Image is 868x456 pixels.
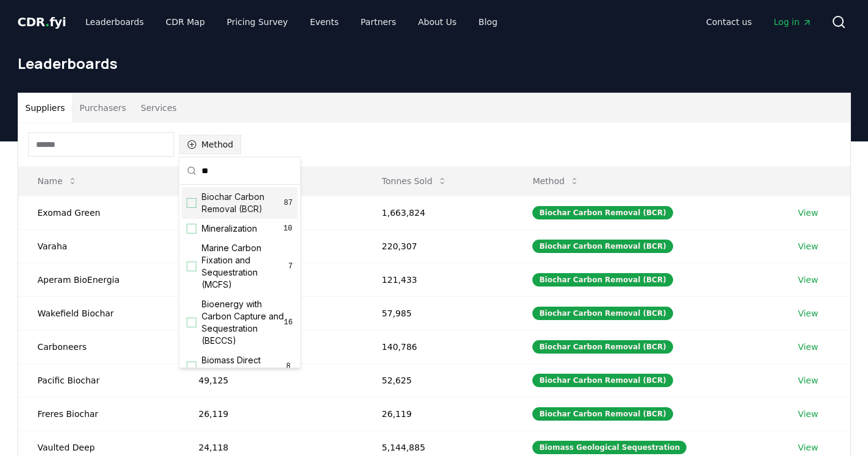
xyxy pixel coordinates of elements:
[18,93,72,123] button: Suppliers
[179,397,362,430] td: 26,119
[202,354,284,379] span: Biomass Direct Storage
[764,11,821,33] a: Log in
[362,330,513,363] td: 140,786
[156,11,214,33] a: CDR Map
[798,441,818,454] a: View
[774,16,811,28] span: Log in
[696,11,761,33] a: Contact us
[18,229,179,263] td: Varaha
[362,363,513,397] td: 52,625
[18,13,66,30] a: CDR.fyi
[202,242,289,291] span: Marine Carbon Fixation and Sequestration (MCFS)
[372,169,457,193] button: Tonnes Sold
[362,397,513,430] td: 26,119
[283,224,293,233] span: 10
[351,11,406,33] a: Partners
[532,340,672,354] div: Biochar Carbon Removal (BCR)
[532,206,672,219] div: Biochar Carbon Removal (BCR)
[179,135,242,154] button: Method
[217,11,297,33] a: Pricing Survey
[696,11,821,33] nav: Main
[18,363,179,397] td: Pacific Biochar
[362,296,513,330] td: 57,985
[284,198,292,208] span: 87
[72,93,133,123] button: Purchasers
[18,15,66,29] span: CDR fyi
[202,223,257,235] span: Mineralization
[532,307,672,320] div: Biochar Carbon Removal (BCR)
[300,11,348,33] a: Events
[532,374,672,387] div: Biochar Carbon Removal (BCR)
[798,307,818,319] a: View
[532,273,672,287] div: Biochar Carbon Removal (BCR)
[798,374,818,387] a: View
[18,330,179,363] td: Carboneers
[408,11,466,33] a: About Us
[18,296,179,330] td: Wakefield Biochar
[18,263,179,296] td: Aperam BioEnergia
[284,318,292,327] span: 16
[76,11,507,33] nav: Main
[532,407,672,421] div: Biochar Carbon Removal (BCR)
[179,363,362,397] td: 49,125
[362,229,513,263] td: 220,307
[798,274,818,286] a: View
[45,15,49,29] span: .
[284,362,292,371] span: 8
[18,196,179,229] td: Exomad Green
[469,11,507,33] a: Blog
[798,408,818,420] a: View
[362,263,513,296] td: 121,433
[362,196,513,229] td: 1,663,824
[28,169,87,193] button: Name
[288,262,292,271] span: 7
[202,298,284,347] span: Bioenergy with Carbon Capture and Sequestration (BECCS)
[798,341,818,353] a: View
[202,191,284,215] span: Biochar Carbon Removal (BCR)
[532,441,686,454] div: Biomass Geological Sequestration
[18,54,851,73] h1: Leaderboards
[133,93,184,123] button: Services
[532,240,672,253] div: Biochar Carbon Removal (BCR)
[523,169,589,193] button: Method
[798,240,818,252] a: View
[76,11,153,33] a: Leaderboards
[798,207,818,219] a: View
[18,397,179,430] td: Freres Biochar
